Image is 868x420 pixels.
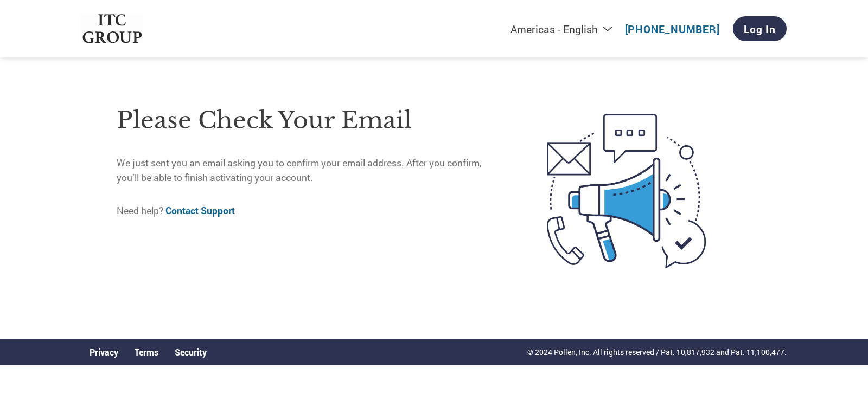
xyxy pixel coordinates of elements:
p: Need help? [117,204,501,218]
p: © 2024 Pollen, Inc. All rights reserved / Pat. 10,817,932 and Pat. 11,100,477. [527,346,787,358]
img: open-email [501,94,751,287]
a: [PHONE_NUMBER] [625,22,720,36]
a: Privacy [90,346,118,358]
a: Log In [733,16,787,41]
img: ITC Group [81,14,143,44]
p: We just sent you an email asking you to confirm your email address. After you confirm, you’ll be ... [117,156,501,185]
a: Contact Support [165,204,235,217]
h1: Please check your email [117,103,501,138]
a: Terms [135,346,158,358]
a: Security [175,346,207,358]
